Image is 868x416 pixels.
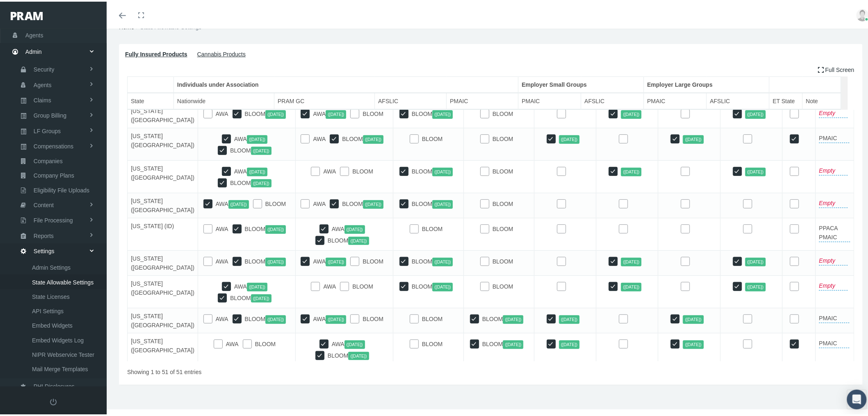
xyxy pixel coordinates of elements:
[222,338,251,347] label: AWA
[34,76,52,90] span: Agents
[265,256,286,265] span: ([DATE])
[489,165,526,174] label: BLOOM
[338,198,396,207] label: BLOOM
[519,75,644,92] th: Employer Small Groups
[212,255,241,264] label: AWA
[432,199,453,207] span: ([DATE])
[274,91,375,108] th: PRAM GC
[745,109,766,117] span: ([DATE])
[408,108,466,117] label: BLOOM
[338,133,396,142] label: BLOOM
[34,61,55,75] span: Security
[265,224,286,232] span: ([DATE])
[326,256,346,265] span: ([DATE])
[328,223,377,232] label: AWA
[802,91,841,108] th: Note
[319,280,348,289] label: AWA
[251,178,272,186] span: ([DATE])
[25,42,42,58] span: Admin
[319,165,348,174] label: AWA
[226,177,284,186] label: BLOOM
[447,91,519,108] th: PMAIC
[478,338,536,347] label: BLOOM
[432,109,453,117] span: ([DATE])
[489,223,526,232] label: BLOOM
[683,339,704,347] span: ([DATE])
[32,259,71,273] span: Admin Settings
[683,314,704,322] span: ([DATE])
[174,91,274,108] th: Nationwide
[559,134,580,142] span: ([DATE])
[34,153,63,166] span: Companies
[32,317,73,331] span: Embed Widgets
[408,255,466,265] label: BLOOM
[261,198,299,207] label: BLOOM
[825,65,854,72] span: Full Screen
[408,280,466,290] label: BLOOM
[34,167,74,181] span: Company Plans
[489,108,526,117] label: BLOOM
[251,145,272,154] span: ([DATE])
[489,198,526,207] label: BLOOM
[212,198,261,207] label: AWA
[819,310,850,321] label: PMAIC
[559,314,580,322] span: ([DATE])
[847,388,867,408] div: Open Intercom Messenger
[819,335,850,347] label: PMAIC
[819,105,848,116] label: Empty
[432,166,453,175] span: ([DATE])
[241,108,299,117] label: BLOOM
[228,199,249,207] span: ([DATE])
[230,133,280,142] label: AWA
[309,255,359,265] label: AWA
[621,109,642,117] span: ([DATE])
[621,256,642,265] span: ([DATE])
[34,92,51,106] span: Claims
[418,133,455,142] label: BLOOM
[128,91,174,108] th: State
[32,274,94,288] span: State Allowable Settings
[359,255,396,264] label: BLOOM
[251,293,272,301] span: ([DATE])
[621,281,642,290] span: ([DATE])
[418,223,455,232] label: BLOOM
[745,281,766,290] span: ([DATE])
[324,234,381,244] label: BLOOM
[230,165,280,175] label: AWA
[745,256,766,265] span: ([DATE])
[819,252,848,264] label: Empty
[226,144,284,154] label: BLOOM
[819,220,850,240] label: PPACA PMAIC
[408,198,466,207] label: BLOOM
[34,196,54,210] span: Content
[197,49,246,56] a: Cannabis Products
[348,165,386,174] label: BLOOM
[212,223,241,232] label: AWA
[32,303,64,317] span: API Settings
[25,26,43,42] span: Agents
[247,134,267,142] span: ([DATE])
[326,109,346,117] span: ([DATE])
[34,212,73,226] span: File Processing
[326,314,346,322] span: ([DATE])
[212,108,241,117] label: AWA
[348,235,369,244] span: ([DATE])
[489,133,526,142] label: BLOOM
[328,338,377,347] label: AWA
[432,256,453,265] span: ([DATE])
[769,91,802,108] th: ET State
[128,192,198,217] td: [US_STATE] ([GEOGRAPHIC_DATA])
[230,280,280,290] label: AWA
[745,166,766,175] span: ([DATE])
[819,277,848,289] label: Empty
[489,280,526,289] label: BLOOM
[359,108,396,117] label: BLOOM
[418,313,455,322] label: BLOOM
[128,127,198,159] td: [US_STATE] ([GEOGRAPHIC_DATA])
[644,75,770,92] th: Employer Large Groups
[128,217,198,249] td: [US_STATE] (ID)
[408,165,466,175] label: BLOOM
[581,91,644,108] th: AFSLIC
[265,109,286,117] span: ([DATE])
[478,313,536,322] label: BLOOM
